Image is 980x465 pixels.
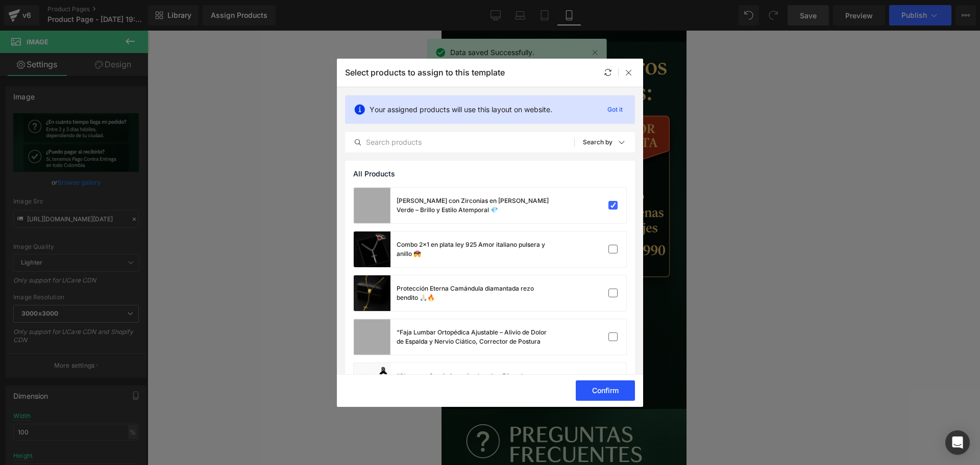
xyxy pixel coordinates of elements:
a: product-img [354,231,390,267]
p: Got it [603,104,627,116]
div: Combo 2x1 en plata ley 925 Amor italiano pulsera y anillo 💏 [397,240,550,259]
div: Open Intercom Messenger [945,430,970,455]
a: product-img [354,275,390,311]
div: “Shampoo Crecimiento Acelerado – Fórmula Anticaída 3X” [397,372,550,390]
input: Search products [346,136,574,148]
p: Your assigned products will use this layout on website. [370,104,552,115]
a: product-img [354,188,390,223]
p: Search by [583,139,612,146]
div: Protección Eterna Camándula diamantada rezo bendito 🙏🏻🔥 [397,284,550,302]
button: Confirm [576,380,635,401]
div: “Faja Lumbar Ortopédica Ajustable – Alivio de Dolor de Espalda y Nervio Ciático, Corrector de Pos... [397,328,550,346]
span: All Products [353,170,395,178]
div: [PERSON_NAME] con Zirconias en [PERSON_NAME] Verde – Brillo y Estilo Atemporal 💎 [397,196,550,215]
a: product-img [354,363,390,399]
a: product-img [354,319,390,355]
p: Select products to assign to this template [345,67,505,77]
